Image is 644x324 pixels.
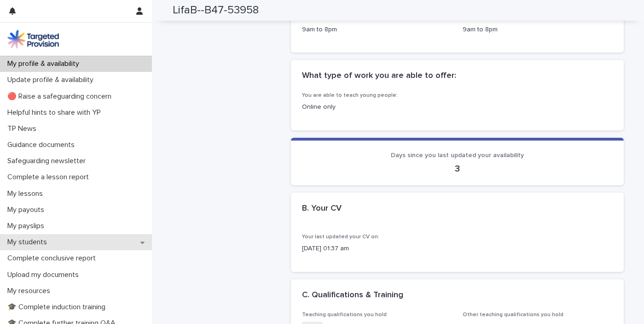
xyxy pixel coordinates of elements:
[302,93,398,98] span: You are able to teach young people:
[302,290,403,300] h2: C. Qualifications & Training
[302,163,613,174] p: 3
[4,271,86,279] p: Upload my documents
[302,234,379,240] span: Your last updated your CV on:
[4,287,58,295] p: My resources
[4,303,113,312] p: 🎓 Complete induction training
[4,108,108,117] p: Helpful hints to share with YP
[302,244,613,253] p: [DATE] 01:37 am
[4,189,50,198] p: My lessons
[4,124,44,133] p: TP News
[302,312,387,318] span: Teaching qualifications you hold
[4,206,52,214] p: My payouts
[4,254,103,263] p: Complete conclusive report
[7,30,59,48] img: M5nRWzHhSzIhMunXDL62
[463,25,613,35] p: 9am to 8pm
[4,76,101,84] p: Update profile & availability
[391,152,524,159] span: Days since you last updated your availability
[4,92,119,101] p: 🔴 Raise a safeguarding concern
[302,204,342,214] h2: B. Your CV
[302,71,456,81] h2: What type of work you are able to offer:
[173,4,259,17] h2: LifaB--B47-53958
[302,25,452,35] p: 9am to 8pm
[463,312,563,318] span: Other teaching qualifications you hold
[4,222,52,230] p: My payslips
[4,157,93,165] p: Safeguarding newsletter
[302,102,613,112] p: Online only
[4,173,96,182] p: Complete a lesson report
[4,59,87,68] p: My profile & availability
[4,238,54,247] p: My students
[4,141,82,149] p: Guidance documents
